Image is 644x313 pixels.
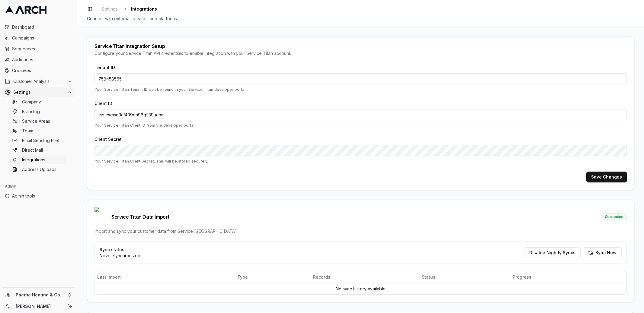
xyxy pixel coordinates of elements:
[95,73,627,84] input: Enter your Tenant ID
[2,55,75,65] a: Audiences
[102,6,118,12] span: Settings
[13,78,65,84] span: Customer Analysis
[10,136,67,145] a: Email Sending Preferences
[87,16,634,22] div: Connect with external services and platforms
[12,68,72,74] span: Creatives
[10,127,67,135] a: Team
[2,182,75,191] div: Admin
[95,228,627,234] div: Import and sync your customer data from Service [GEOGRAPHIC_DATA]
[583,247,622,258] button: Sync Now
[100,253,140,259] p: Never synchronized
[2,290,75,300] button: Pacific Heating & Cooling
[95,207,169,226] span: Service Titan Data Import
[99,5,157,13] nav: breadcrumb
[95,109,627,120] input: Enter your Client ID
[22,138,65,144] span: Email Sending Preferences
[95,283,626,295] td: No sync history available
[510,271,626,283] th: Progress
[2,191,75,201] a: Admin tools
[12,35,72,41] span: Campaigns
[2,87,75,97] button: Settings
[22,118,50,124] span: Service Areas
[131,6,157,12] span: Integrations
[2,33,75,43] a: Campaigns
[22,99,41,105] span: Company
[95,137,122,142] label: Client Secret
[12,46,72,52] span: Sequences
[10,146,67,154] a: Direct Mail
[10,156,67,164] a: Integrations
[95,87,627,92] p: Your Service Titan Tenant ID can be found in your Service Titan developer portal.
[16,292,65,298] span: Pacific Heating & Cooling
[10,165,67,174] a: Address Uploads
[12,193,72,199] span: Admin tools
[22,157,45,163] span: Integrations
[95,207,109,226] img: Service Titan logo
[524,247,581,258] button: Disable Nightly Syncs
[10,98,67,106] a: Company
[13,89,65,95] span: Settings
[2,66,75,75] a: Creatives
[95,44,627,49] div: Service Titan Integration Setup
[99,5,120,13] a: Settings
[586,172,627,182] button: Save Changes
[12,24,72,30] span: Dashboard
[100,247,140,253] p: Sync status
[22,109,40,115] span: Branding
[22,147,43,153] span: Direct Mail
[601,213,627,220] div: Connected
[95,158,627,164] p: Your Service Titan Client Secret. This will be stored securely.
[95,122,627,128] p: Your Service Titan Client ID from the developer portal.
[10,107,67,116] a: Branding
[16,303,61,309] a: [PERSON_NAME]
[66,302,74,311] button: Log out
[95,50,627,56] div: Configure your Service Titan API credentials to enable integration with your Service Titan account.
[95,101,112,106] label: Client ID
[2,44,75,54] a: Sequences
[235,271,311,283] th: Type
[10,117,67,125] a: Service Areas
[22,166,56,172] span: Address Uploads
[95,65,115,70] label: Tenant ID
[22,128,33,134] span: Team
[12,57,72,63] span: Audiences
[2,22,75,32] a: Dashboard
[95,271,235,283] th: Last Import
[311,271,419,283] th: Records
[2,77,75,86] button: Customer Analysis
[419,271,510,283] th: Status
